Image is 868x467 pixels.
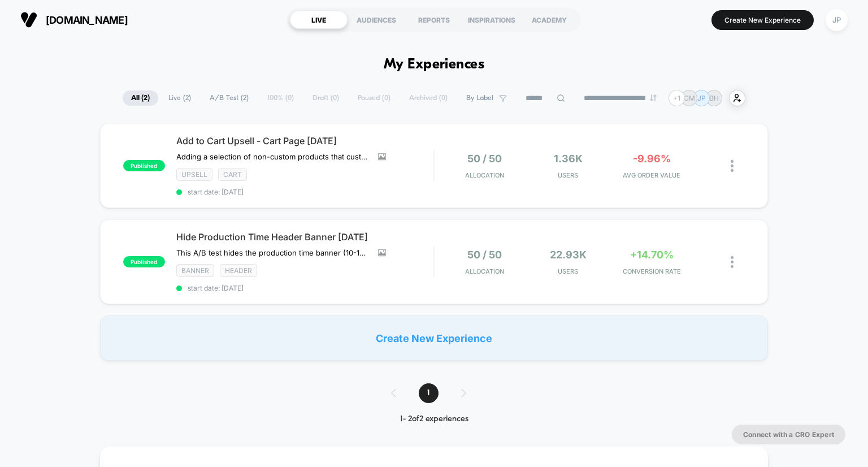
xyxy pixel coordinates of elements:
span: Upsell [176,168,212,181]
span: 22.93k [550,249,587,261]
img: close [731,256,734,268]
span: All ( 2 ) [123,90,158,106]
span: AVG ORDER VALUE [613,171,691,179]
span: +14.70% [630,249,674,261]
span: published [123,160,165,171]
p: CM [684,94,695,102]
span: start date: [DATE] [176,188,434,196]
span: Allocation [465,267,504,275]
div: LIVE [290,11,348,29]
img: Visually logo [20,11,37,28]
span: Users [529,171,607,179]
span: 1.36k [554,153,583,165]
img: close [731,160,734,172]
span: Adding a selection of non-custom products that customers can add to their cart while on the Cart ... [176,152,370,161]
span: start date: [DATE] [176,284,434,292]
span: Cart [218,168,247,181]
span: Add to Cart Upsell - Cart Page [DATE] [176,135,434,146]
p: BH [709,94,719,102]
span: Allocation [465,171,504,179]
span: By Label [466,94,493,102]
button: JP [822,8,851,32]
h1: My Experiences [384,57,485,73]
span: Live ( 2 ) [160,90,199,106]
div: INSPIRATIONS [463,11,520,29]
div: ACADEMY [520,11,578,29]
span: 1 [419,383,439,403]
div: 1 - 2 of 2 experiences [380,414,489,424]
p: JP [697,94,706,102]
div: AUDIENCES [348,11,405,29]
span: Banner [176,264,214,277]
span: 50 / 50 [467,153,502,165]
span: A/B Test ( 2 ) [201,90,257,106]
span: published [123,256,165,267]
span: -9.96% [633,153,671,165]
button: Connect with a CRO Expert [732,425,845,444]
div: Create New Experience [100,315,769,361]
img: end [650,94,657,101]
span: Hide Production Time Header Banner [DATE] [176,231,434,243]
span: Users [529,267,607,275]
div: JP [826,9,848,31]
span: 50 / 50 [467,249,502,261]
div: REPORTS [405,11,463,29]
span: This A/B test hides the production time banner (10-14 days) in the global header of the website. ... [176,248,370,257]
span: CONVERSION RATE [613,267,691,275]
div: + 1 [669,90,685,106]
button: [DOMAIN_NAME] [17,11,131,29]
span: [DOMAIN_NAME] [46,14,128,26]
span: Header [220,264,257,277]
button: Create New Experience [711,10,814,30]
